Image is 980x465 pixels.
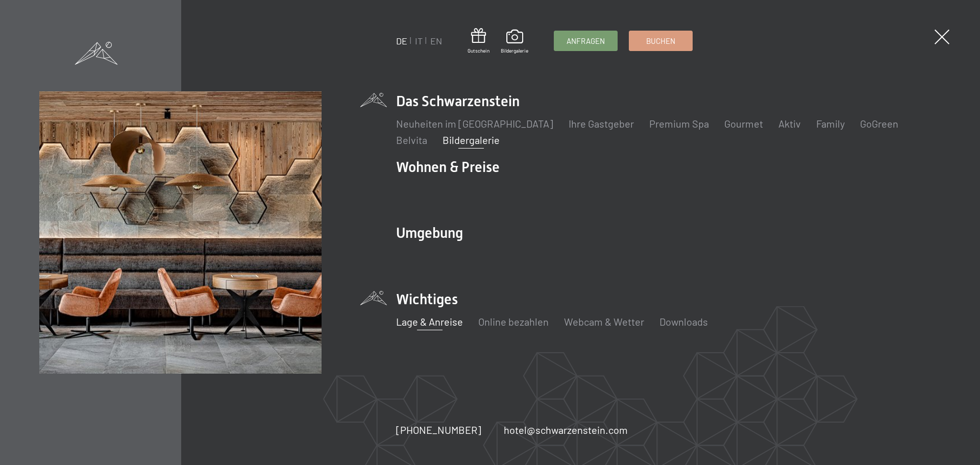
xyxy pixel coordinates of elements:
[396,424,481,436] span: [PHONE_NUMBER]
[564,315,644,328] a: Webcam & Wetter
[724,117,763,130] a: Gourmet
[504,423,628,437] a: hotel@schwarzenstein.com
[567,36,605,46] span: Anfragen
[659,315,708,328] a: Downloads
[396,315,463,328] a: Lage & Anreise
[860,117,898,130] a: GoGreen
[646,36,675,46] span: Buchen
[629,31,692,51] a: Buchen
[396,134,427,146] a: Belvita
[468,47,489,54] span: Gutschein
[569,117,634,130] a: Ihre Gastgeber
[443,134,500,146] a: Bildergalerie
[501,47,528,54] span: Bildergalerie
[816,117,845,130] a: Family
[554,31,617,51] a: Anfragen
[468,28,489,54] a: Gutschein
[396,35,407,46] a: DE
[778,117,801,130] a: Aktiv
[415,35,423,46] a: IT
[396,423,481,437] a: [PHONE_NUMBER]
[430,35,442,46] a: EN
[396,117,553,130] a: Neuheiten im [GEOGRAPHIC_DATA]
[649,117,709,130] a: Premium Spa
[39,91,322,374] img: Wellnesshotels - Bar - Spieltische - Kinderunterhaltung
[478,315,549,328] a: Online bezahlen
[501,30,528,54] a: Bildergalerie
